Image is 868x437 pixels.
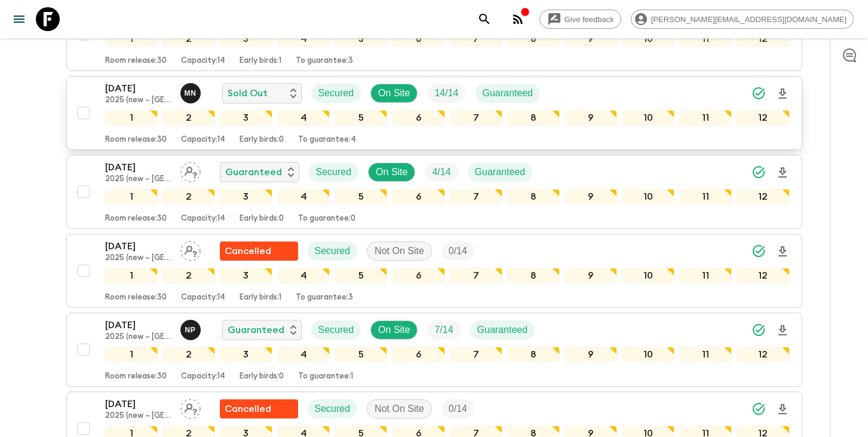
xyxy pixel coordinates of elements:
[309,163,359,182] div: Secured
[378,86,410,100] p: On Site
[507,110,560,126] div: 8
[240,135,284,145] p: Early birds: 0
[565,268,617,283] div: 9
[7,7,31,31] button: menu
[105,31,158,47] div: 1
[105,96,171,105] p: 2025 (new – [GEOGRAPHIC_DATA])
[622,347,674,362] div: 10
[370,320,418,340] div: On Site
[477,323,528,337] p: Guaranteed
[392,189,444,204] div: 6
[565,110,617,126] div: 9
[450,347,502,362] div: 7
[367,399,432,418] div: Not On Site
[335,347,387,362] div: 5
[181,214,225,224] p: Capacity: 14
[225,165,282,179] p: Guaranteed
[240,56,281,66] p: Early birds: 1
[392,347,444,362] div: 6
[181,372,225,381] p: Capacity: 14
[66,76,802,150] button: [DATE]2025 (new – [GEOGRAPHIC_DATA])Maho NagaredaSold OutSecuredOn SiteTrip FillGuaranteed1234567...
[737,347,789,362] div: 12
[277,268,330,283] div: 4
[225,244,271,258] p: Cancelled
[427,84,465,103] div: Trip Fill
[105,110,158,126] div: 1
[449,244,467,258] p: 0 / 14
[181,293,225,302] p: Capacity: 14
[220,268,272,283] div: 3
[318,323,354,337] p: Secured
[434,86,458,100] p: 14 / 14
[162,189,215,204] div: 2
[315,244,351,258] p: Secured
[105,160,171,175] p: [DATE]
[180,402,201,412] span: Assign pack leader
[441,399,474,418] div: Trip Fill
[277,189,330,204] div: 4
[162,347,215,362] div: 2
[308,242,358,261] div: Secured
[507,31,560,47] div: 8
[367,242,432,261] div: Not On Site
[105,56,167,66] p: Room release: 30
[240,372,284,381] p: Early birds: 0
[220,110,272,126] div: 3
[432,165,450,179] p: 4 / 14
[105,318,171,332] p: [DATE]
[775,87,790,101] svg: Download Onboarding
[622,31,674,47] div: 10
[298,214,355,224] p: To guarantee: 0
[220,189,272,204] div: 3
[679,347,732,362] div: 11
[368,163,415,182] div: On Site
[622,268,674,283] div: 10
[752,402,766,416] svg: Synced Successfully
[105,372,167,381] p: Room release: 30
[225,402,271,416] p: Cancelled
[441,242,474,261] div: Trip Fill
[483,86,533,100] p: Guaranteed
[220,347,272,362] div: 3
[162,110,215,126] div: 2
[737,268,789,283] div: 12
[105,214,167,224] p: Room release: 30
[185,88,197,98] p: M N
[105,175,171,184] p: 2025 (new – [GEOGRAPHIC_DATA])
[565,189,617,204] div: 9
[105,293,167,302] p: Room release: 30
[335,110,387,126] div: 5
[450,110,502,126] div: 7
[66,313,802,387] button: [DATE]2025 (new – [GEOGRAPHIC_DATA])Naoko PogedeGuaranteedSecuredOn SiteTrip FillGuaranteed123456...
[228,86,268,100] p: Sold Out
[752,244,766,258] svg: Synced Successfully
[645,15,853,24] span: [PERSON_NAME][EMAIL_ADDRESS][DOMAIN_NAME]
[296,293,353,302] p: To guarantee: 3
[105,332,171,342] p: 2025 (new – [GEOGRAPHIC_DATA])
[558,15,621,24] span: Give feedback
[335,31,387,47] div: 5
[376,165,407,179] p: On Site
[737,31,789,47] div: 12
[679,110,732,126] div: 11
[240,214,284,224] p: Early birds: 0
[375,244,424,258] p: Not On Site
[775,402,790,417] svg: Download Onboarding
[228,323,284,337] p: Guaranteed
[277,110,330,126] div: 4
[316,165,352,179] p: Secured
[185,325,196,335] p: N P
[775,323,790,338] svg: Download Onboarding
[220,399,298,418] div: Flash Pack cancellation
[775,166,790,180] svg: Download Onboarding
[752,323,766,337] svg: Synced Successfully
[105,239,171,253] p: [DATE]
[752,86,766,100] svg: Synced Successfully
[181,56,225,66] p: Capacity: 14
[752,165,766,179] svg: Synced Successfully
[180,166,201,175] span: Assign pack leader
[507,268,560,283] div: 8
[181,135,225,145] p: Capacity: 14
[318,86,354,100] p: Secured
[335,189,387,204] div: 5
